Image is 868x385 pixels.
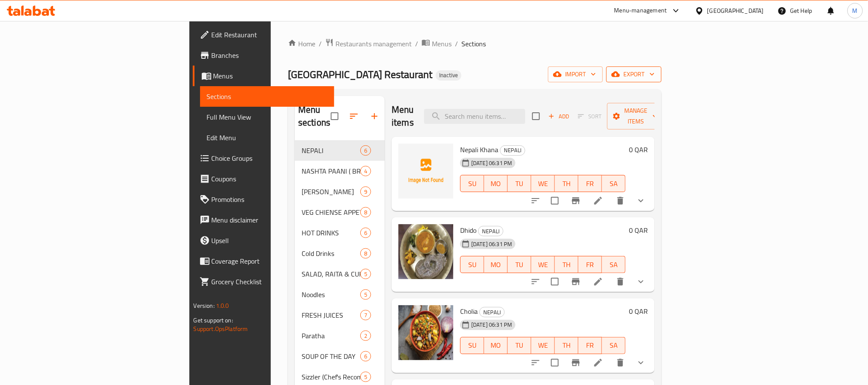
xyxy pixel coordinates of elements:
[295,264,385,284] div: SALAD, RAITA & CURD5
[508,175,531,192] button: TU
[302,310,360,320] span: FRESH JUICES
[707,6,764,15] div: [GEOGRAPHIC_DATA]
[460,224,476,237] span: Dhido
[360,310,371,320] div: items
[614,105,658,127] span: Manage items
[582,177,599,190] span: FR
[335,39,412,49] span: Restaurants management
[302,145,360,156] span: NEPALI
[629,144,648,156] h6: 0 QAR
[361,250,371,258] span: 8
[295,161,385,181] div: NASHTA PAANI ( BREAKFAST )4
[508,337,531,354] button: TU
[479,226,503,236] span: NEPALI
[361,147,371,155] span: 6
[610,190,631,211] button: delete
[295,140,385,161] div: NEPALI6
[295,284,385,305] div: Noodles5
[212,277,327,287] span: Grocery Checklist
[200,127,334,148] a: Edit Menu
[361,208,371,217] span: 8
[558,177,575,190] span: TH
[602,175,626,192] button: SA
[511,259,528,271] span: TU
[288,65,432,84] span: [GEOGRAPHIC_DATA] Restaurant
[295,346,385,367] div: SOUP OF THE DAY6
[361,332,371,340] span: 2
[605,259,622,271] span: SA
[546,273,564,291] span: Select to update
[295,243,385,264] div: Cold Drinks8
[216,300,229,311] span: 1.0.0
[200,86,334,107] a: Sections
[511,177,528,190] span: TU
[302,372,360,382] span: Sizzler (Chef's Recommendation)
[468,159,515,167] span: [DATE] 06:31 PM
[464,339,481,352] span: SU
[302,186,360,197] span: [PERSON_NAME]
[629,305,648,317] h6: 0 QAR
[547,111,570,121] span: Add
[302,331,360,341] span: Paratha
[302,248,360,259] div: Cold Drinks
[344,106,364,126] span: Sort sections
[193,271,334,292] a: Grocery Checklist
[546,192,564,210] span: Select to update
[213,71,327,81] span: Menus
[212,30,327,40] span: Edit Restaurant
[361,229,371,237] span: 6
[531,337,555,354] button: WE
[484,256,508,273] button: MO
[193,189,334,210] a: Promotions
[361,188,371,196] span: 9
[302,228,360,238] span: HOT DRINKS
[468,240,515,248] span: [DATE] 06:31 PM
[853,6,858,15] span: M
[302,269,360,279] span: SALAD, RAITA & CURD
[464,177,481,190] span: SU
[484,337,508,354] button: MO
[605,177,622,190] span: SA
[194,315,233,326] span: Get support on:
[631,190,651,211] button: show more
[361,270,371,278] span: 5
[610,352,631,373] button: delete
[288,38,661,49] nav: breadcrumb
[566,271,586,292] button: Branch-specific-item
[484,175,508,192] button: MO
[398,144,453,199] img: Nepali Khana
[302,207,360,217] span: VEG CHIENSE APPETIZER
[361,291,371,299] span: 5
[578,337,602,354] button: FR
[511,339,528,352] span: TU
[527,107,545,125] span: Select section
[360,248,371,259] div: items
[212,235,327,246] span: Upsell
[360,207,371,217] div: items
[361,167,371,175] span: 4
[360,269,371,279] div: items
[468,321,515,329] span: [DATE] 06:31 PM
[212,215,327,225] span: Menu disclaimer
[582,259,599,271] span: FR
[555,175,578,192] button: TH
[392,103,414,129] h2: Menu items
[360,166,371,176] div: items
[436,70,461,81] div: Inactive
[461,39,486,49] span: Sections
[508,256,531,273] button: TU
[194,323,248,334] a: Support.OpsPlatform
[555,337,578,354] button: TH
[200,107,334,127] a: Full Menu View
[302,289,360,300] div: Noodles
[545,110,572,123] span: Add item
[415,39,418,49] li: /
[613,69,655,80] span: export
[464,259,481,271] span: SU
[636,358,646,368] svg: Show Choices
[361,373,371,381] span: 5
